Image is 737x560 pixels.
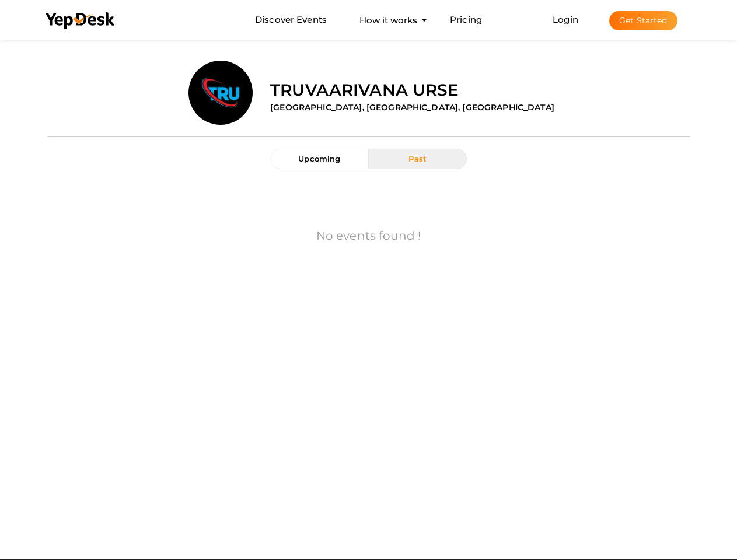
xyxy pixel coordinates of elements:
[450,9,482,31] a: Pricing
[553,14,578,25] a: Login
[408,154,427,163] span: Past
[298,154,340,163] span: Upcoming
[356,9,421,31] button: How it works
[368,149,466,169] button: Past
[270,149,368,169] button: Upcoming
[609,11,677,30] button: Get Started
[188,61,253,125] img: 2NGEBOWW_normal.png
[255,9,327,31] a: Discover Events
[270,78,459,101] label: truvaarivana urse
[270,101,554,113] label: [GEOGRAPHIC_DATA], [GEOGRAPHIC_DATA], [GEOGRAPHIC_DATA]
[316,228,421,244] label: No events found !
